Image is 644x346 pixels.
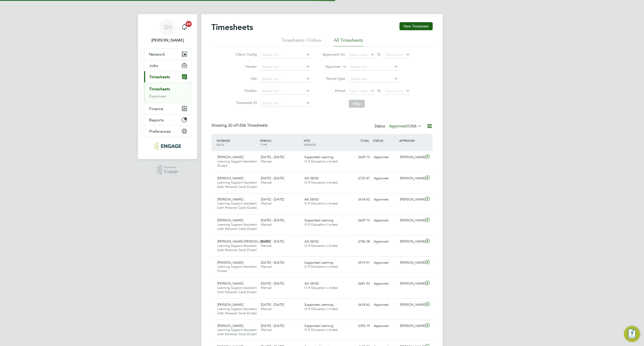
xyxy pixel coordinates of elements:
[376,87,382,94] span: To
[179,19,189,35] a: 20
[398,174,424,183] div: [PERSON_NAME]
[217,260,243,265] span: [PERSON_NAME]
[217,281,243,286] span: [PERSON_NAME]
[217,155,243,159] span: [PERSON_NAME]
[346,195,372,204] div: £618.62
[624,326,640,342] button: Engage Resource Center
[228,123,237,128] span: 30 of
[399,22,433,30] button: New Timesheet
[217,328,257,336] span: Learning Support Assistant (with Personal Care) (Outer)
[304,307,338,311] span: O R Education Limited
[398,216,424,225] div: [PERSON_NAME]
[310,139,311,143] span: /
[408,124,417,129] span: 1206
[144,114,191,125] button: Reports
[260,76,310,83] input: Search for...
[261,260,284,265] span: [DATE] - [DATE]
[304,286,338,290] span: O R Education Limited
[349,89,368,93] span: Select date
[346,174,372,183] div: £723.47
[261,180,272,185] span: Manual
[217,176,243,180] span: [PERSON_NAME]
[149,94,166,98] a: Expenses
[144,82,191,103] div: Timesheets
[385,52,403,57] span: Select date
[398,136,424,145] div: APPROVER
[271,139,272,143] span: /
[372,301,398,309] div: Approved
[186,21,192,27] span: 20
[304,244,338,248] span: O R Education Limited
[217,264,257,273] span: Learning Support Assistant (Outer)
[261,264,272,269] span: Manual
[217,244,257,252] span: Learning Support Assistant (with Personal Care) (Outer)
[346,216,372,225] div: £629.10
[149,87,170,91] a: Timesheets
[144,49,191,60] button: Network
[398,259,424,267] div: [PERSON_NAME]
[346,259,372,267] div: £519.01
[260,63,310,71] input: Search for...
[217,324,243,328] span: [PERSON_NAME]
[164,169,178,174] span: Engage
[346,301,372,309] div: £618.62
[304,155,333,159] span: Supported Learning
[211,22,253,32] h2: Timesheets
[261,218,284,222] span: [DATE] - [DATE]
[304,302,333,307] span: Supported Learning
[372,259,398,267] div: Approved
[144,19,191,43] a: SH[PERSON_NAME]
[260,100,310,107] input: Search for...
[217,302,243,307] span: [PERSON_NAME]
[217,143,224,147] span: ROLE
[234,88,257,93] label: Position
[149,63,158,68] span: Jobs
[261,197,284,201] span: [DATE] - [DATE]
[234,64,257,69] label: Vendor
[334,37,363,46] li: All Timesheets
[304,197,319,201] span: AG SEND
[138,14,197,159] nav: Main navigation
[346,280,372,288] div: £681.53
[304,260,333,265] span: Supported Learning
[164,24,172,30] span: SH
[398,280,424,288] div: [PERSON_NAME]
[229,139,230,143] span: /
[261,302,284,307] span: [DATE] - [DATE]
[157,165,178,175] a: Powered byEngage
[149,129,171,134] span: Preferences
[304,218,333,222] span: Supported Learning
[261,307,272,311] span: Manual
[372,195,398,204] div: Approved
[398,153,424,161] div: [PERSON_NAME]
[217,218,243,222] span: [PERSON_NAME]
[346,153,372,161] div: £629.10
[260,51,310,58] input: Search for...
[149,118,164,122] span: Reports
[304,324,333,328] span: Supported Learning
[234,52,257,57] label: Client Config
[261,324,284,328] span: [DATE] - [DATE]
[398,195,424,204] div: [PERSON_NAME]
[261,176,284,180] span: [DATE] - [DATE]
[389,124,422,129] label: Approved
[144,126,191,137] button: Preferences
[304,176,319,180] span: AG SEND
[372,136,398,145] div: STATUS
[144,37,191,43] span: Stacey Huntley
[259,136,302,149] div: PERIOD
[304,239,319,244] span: AG SEND
[164,165,178,169] span: Powered by
[304,159,338,163] span: O R Education Limited
[261,155,284,159] span: [DATE] - [DATE]
[281,37,321,46] li: Timesheets I Follow
[302,136,346,149] div: SITE
[217,197,247,201] span: [PERSON_NAME]…
[372,153,398,161] div: Approved
[234,100,257,105] label: Timesheet ID
[149,106,163,111] span: Finance
[304,201,338,205] span: O R Education Limited
[349,76,398,83] input: Select one
[304,143,316,147] span: VENDOR
[398,237,424,246] div: [PERSON_NAME]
